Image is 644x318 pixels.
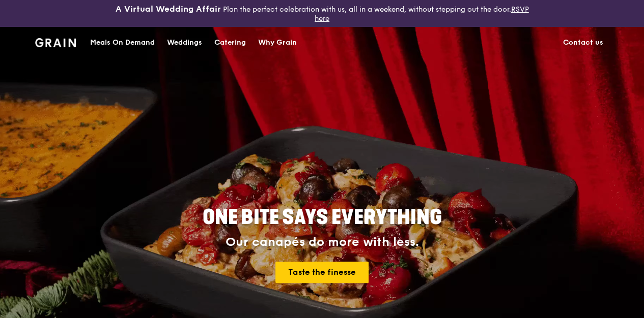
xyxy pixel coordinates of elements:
[258,27,297,58] div: Why Grain
[90,27,155,58] div: Meals On Demand
[252,27,303,58] a: Why Grain
[35,38,76,47] img: Grain
[139,235,506,249] div: Our canapés do more with less.
[315,5,529,23] a: RSVP here
[115,4,220,14] h3: A Virtual Wedding Affair
[275,262,369,283] a: Taste the finesse
[35,26,76,57] a: GrainGrain
[107,4,537,23] div: Plan the perfect celebration with us, all in a weekend, without stepping out the door.
[167,27,202,58] div: Weddings
[214,27,246,58] div: Catering
[557,27,609,58] a: Contact us
[203,205,442,230] span: ONE BITE SAYS EVERYTHING
[161,27,208,58] a: Weddings
[208,27,252,58] a: Catering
